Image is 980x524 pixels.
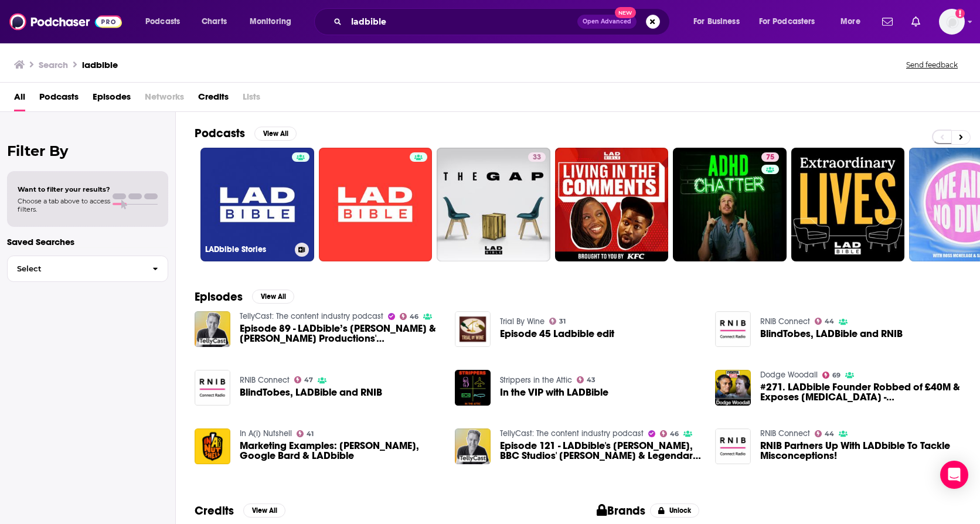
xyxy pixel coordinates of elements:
[195,290,243,304] h2: Episodes
[751,12,832,31] button: open menu
[455,311,491,347] img: Episode 45 Ladbible edit
[240,387,382,397] span: BlindTobes, LADBible and RNIB
[597,503,645,518] h2: Brands
[760,428,810,438] a: RNIB Connect
[243,503,285,518] button: View All
[650,503,700,518] button: Unlock
[82,59,118,70] h3: ladbible
[93,87,131,111] a: Episodes
[759,13,815,30] span: For Podcasters
[297,430,314,437] a: 41
[761,152,779,162] a: 75
[815,430,835,437] a: 44
[7,142,168,159] h2: Filter By
[195,126,297,141] a: PodcastsView All
[500,317,545,326] a: Trial By Wine
[500,375,572,385] a: Strippers in the Attic
[243,87,260,111] span: Lists
[577,15,637,29] button: Open AdvancedNew
[241,12,307,31] button: open menu
[8,265,143,273] span: Select
[939,9,965,35] span: Logged in as molly.burgoyne
[39,59,68,70] h3: Search
[685,12,754,31] button: open menu
[760,370,818,380] a: Dodge Woodall
[815,318,835,325] a: 44
[877,12,897,32] a: Show notifications dropdown
[455,428,491,464] img: Episode 121 - LADbible's Thom Gulseven, BBC Studios' Helen Pendlebury & Legendary TV's Anne Thomo...
[240,441,441,461] a: Marketing Examples: Harry Kane, Google Bard & LADbible
[145,13,180,30] span: Podcasts
[240,324,441,343] a: Episode 89 - LADbible’s Alex Morris & Vincent Productions' Vincent ter Voert
[9,11,122,33] img: Podchaser - Follow, Share and Rate Podcasts
[533,152,541,164] span: 33
[825,319,834,324] span: 44
[250,13,291,30] span: Monitoring
[583,19,631,25] span: Open Advanced
[760,317,810,326] a: RNIB Connect
[39,87,79,111] a: Podcasts
[577,376,596,383] a: 43
[194,12,234,31] a: Charts
[205,244,290,254] h3: LADbible Stories
[825,431,834,437] span: 44
[760,441,961,461] a: RNIB Partners Up With LADbible To Tackle Misconceptions!
[7,236,168,247] p: Saved Searches
[14,87,25,111] a: All
[437,148,550,261] a: 33
[822,372,841,379] a: 69
[500,387,608,397] a: In the VIP with LADBible
[7,256,168,282] button: Select
[137,12,195,31] button: open menu
[832,373,841,378] span: 69
[304,377,313,383] span: 47
[760,382,961,402] a: #271. LADbible Founder Robbed of £40M & Exposes ADHD - Alex Partridge
[252,290,294,304] button: View All
[500,329,614,339] a: Episode 45 Ladbible edit
[195,428,230,464] img: Marketing Examples: Harry Kane, Google Bard & LADbible
[195,370,230,406] img: BlindTobes, LADBible and RNIB
[939,9,965,35] img: User Profile
[240,324,441,343] span: Episode 89 - LADbible’s [PERSON_NAME] & [PERSON_NAME] Productions' [PERSON_NAME]
[307,431,314,437] span: 41
[715,370,751,406] a: #271. LADbible Founder Robbed of £40M & Exposes ADHD - Alex Partridge
[346,12,577,31] input: Search podcasts, credits, & more...
[500,441,701,461] span: Episode 121 - LADbible's [PERSON_NAME], BBC Studios' [PERSON_NAME] & Legendary TV's [PERSON_NAME]
[673,148,787,261] a: 75
[18,185,110,193] span: Want to filter your results?
[760,329,903,339] a: BlindTobes, LADBible and RNIB
[760,382,961,402] span: #271. LADbible Founder Robbed of £40M & Exposes [MEDICAL_DATA] - [PERSON_NAME]
[715,311,751,347] img: BlindTobes, LADBible and RNIB
[294,376,314,383] a: 47
[660,430,679,437] a: 46
[455,370,491,406] a: In the VIP with LADBible
[500,441,701,461] a: Episode 121 - LADbible's Thom Gulseven, BBC Studios' Helen Pendlebury & Legendary TV's Anne Thomo...
[240,441,441,461] span: Marketing Examples: [PERSON_NAME], Google Bard & LADbible
[195,126,245,141] h2: Podcasts
[955,9,965,18] svg: Add a profile image
[195,290,294,304] a: EpisodesView All
[325,8,681,35] div: Search podcasts, credits, & more...
[615,7,636,18] span: New
[198,87,229,111] a: Credits
[549,318,566,325] a: 31
[500,428,644,438] a: TellyCast: The content industry podcast
[195,503,285,518] a: CreditsView All
[841,13,860,30] span: More
[254,127,297,141] button: View All
[907,12,925,32] a: Show notifications dropdown
[832,12,875,31] button: open menu
[240,375,290,385] a: RNIB Connect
